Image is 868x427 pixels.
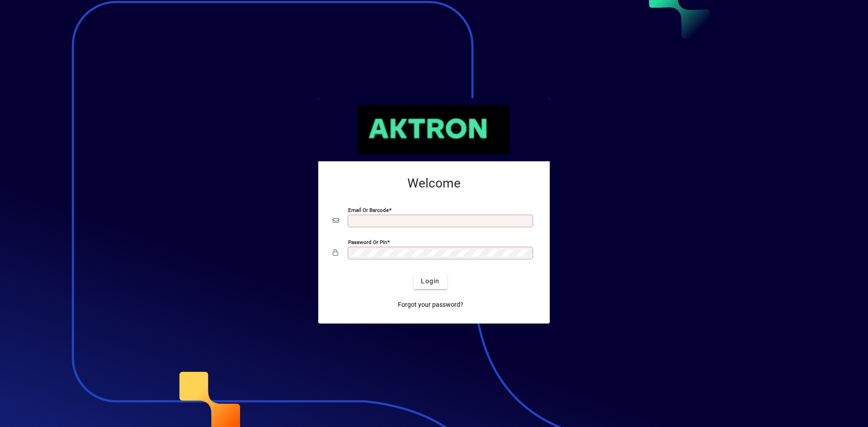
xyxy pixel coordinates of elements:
span: Forgot your password? [398,300,463,310]
span: Login [421,277,439,286]
mat-label: Password or Pin [348,239,387,245]
a: Forgot your password? [394,296,467,313]
mat-label: Email or Barcode [348,207,389,213]
h2: Welcome [333,176,535,191]
button: Login [414,273,447,289]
